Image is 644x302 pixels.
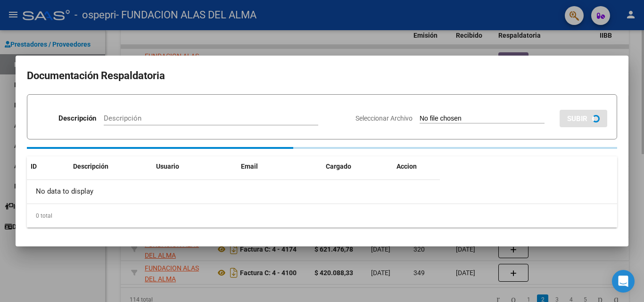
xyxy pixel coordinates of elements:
span: ID [31,163,37,170]
datatable-header-cell: Descripción [69,156,152,177]
button: SUBIR [560,110,607,127]
span: Seleccionar Archivo [355,114,413,122]
datatable-header-cell: Accion [393,156,440,177]
span: Usuario [156,163,179,170]
div: Open Intercom Messenger [612,270,635,293]
span: Cargado [326,163,351,170]
span: Descripción [73,163,108,170]
span: Accion [396,163,417,170]
p: Descripción [58,113,96,124]
span: Email [241,163,258,170]
datatable-header-cell: Usuario [152,156,237,177]
span: SUBIR [567,114,587,123]
datatable-header-cell: Cargado [322,156,393,177]
datatable-header-cell: ID [27,156,69,177]
div: No data to display [27,180,440,204]
h2: Documentación Respaldatoria [27,67,617,85]
datatable-header-cell: Email [237,156,322,177]
div: 0 total [27,204,617,228]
